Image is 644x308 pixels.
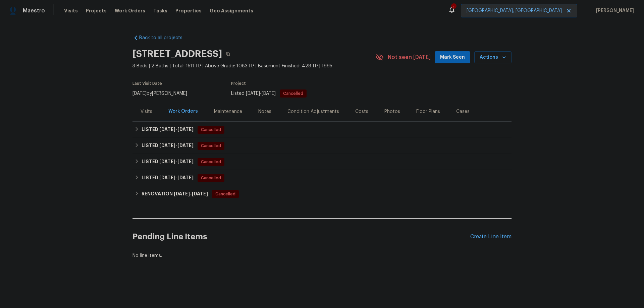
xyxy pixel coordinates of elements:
span: [DATE] [177,159,194,164]
span: Cancelled [213,191,238,197]
span: [DATE] [159,159,175,164]
span: [DATE] [262,91,276,96]
span: [DATE] [177,175,194,180]
div: RENOVATION [DATE]-[DATE]Cancelled [132,186,512,202]
div: by [PERSON_NAME] [132,89,195,98]
span: - [174,191,208,196]
div: Photos [384,108,400,115]
div: Visits [141,108,152,115]
div: No line items. [132,252,512,259]
a: Back to all projects [132,35,197,41]
span: Tasks [153,8,167,13]
div: LISTED [DATE]-[DATE]Cancelled [132,170,512,186]
span: Mark Seen [440,53,465,62]
span: Cancelled [198,175,224,181]
h2: Pending Line Items [132,221,470,252]
span: - [159,127,194,132]
span: Cancelled [280,91,306,96]
span: 3 Beds | 2 Baths | Total: 1511 ft² | Above Grade: 1083 ft² | Basement Finished: 428 ft² | 1995 [132,63,376,69]
button: Mark Seen [435,51,470,64]
h2: [STREET_ADDRESS] [132,51,222,57]
h6: RENOVATION [142,190,208,198]
h6: LISTED [142,126,194,134]
span: Visits [64,7,78,14]
span: [DATE] [192,191,208,196]
button: Copy Address [222,48,234,60]
span: [DATE] [159,175,175,180]
span: Listed [231,91,307,96]
span: [GEOGRAPHIC_DATA], [GEOGRAPHIC_DATA] [467,7,562,14]
span: Project [231,81,246,85]
span: Maestro [23,7,45,14]
span: Cancelled [198,126,224,133]
span: [DATE] [132,91,147,96]
span: [DATE] [174,191,190,196]
span: [DATE] [159,127,175,132]
span: [DATE] [246,91,260,96]
span: Not seen [DATE] [388,54,431,61]
span: Work Orders [115,7,145,14]
div: Maintenance [214,108,242,115]
div: Create Line Item [470,234,512,240]
span: [PERSON_NAME] [593,7,634,14]
span: [DATE] [177,127,194,132]
div: Cases [456,108,470,115]
span: Projects [86,7,107,14]
h6: LISTED [142,142,194,150]
h6: LISTED [142,158,194,166]
div: Costs [355,108,368,115]
span: [DATE] [177,143,194,148]
h6: LISTED [142,174,194,182]
span: - [159,159,194,164]
span: Geo Assignments [210,7,253,14]
span: Properties [175,7,202,14]
span: - [246,91,276,96]
div: Notes [258,108,271,115]
div: Floor Plans [416,108,440,115]
span: Actions [480,53,506,62]
div: 1 [451,4,456,11]
span: Cancelled [198,159,224,165]
div: LISTED [DATE]-[DATE]Cancelled [132,154,512,170]
span: Cancelled [198,142,224,149]
div: Work Orders [168,108,198,115]
span: Last Visit Date [132,81,162,85]
span: - [159,175,194,180]
div: Condition Adjustments [287,108,339,115]
span: [DATE] [159,143,175,148]
span: - [159,143,194,148]
button: Actions [474,51,512,64]
div: LISTED [DATE]-[DATE]Cancelled [132,138,512,154]
div: LISTED [DATE]-[DATE]Cancelled [132,122,512,138]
